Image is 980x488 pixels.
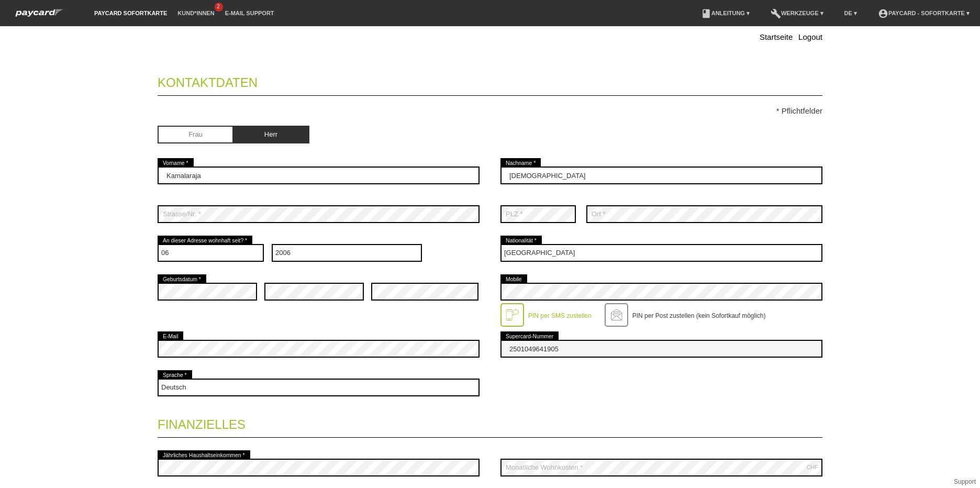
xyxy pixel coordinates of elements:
[528,312,592,319] label: PIN per SMS zustellen
[158,407,822,438] legend: Finanzielles
[839,10,862,16] a: DE ▾
[954,478,976,485] a: Support
[798,32,822,41] a: Logout
[765,10,829,16] a: buildWerkzeuge ▾
[771,8,781,19] i: build
[701,8,711,19] i: book
[172,10,219,16] a: Kund*innen
[89,10,172,16] a: paycard Sofortkarte
[215,3,223,12] span: 2
[10,12,68,20] a: paycard Sofortkarte
[158,65,822,96] legend: Kontaktdaten
[696,10,755,16] a: bookAnleitung ▾
[878,8,888,19] i: account_circle
[873,10,975,16] a: account_circlepaycard - Sofortkarte ▾
[158,106,822,115] p: * Pflichtfelder
[632,312,766,319] label: PIN per Post zustellen (kein Sofortkauf möglich)
[220,10,280,16] a: E-Mail Support
[806,464,818,470] div: CHF
[760,32,793,41] a: Startseite
[10,7,68,18] img: paycard Sofortkarte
